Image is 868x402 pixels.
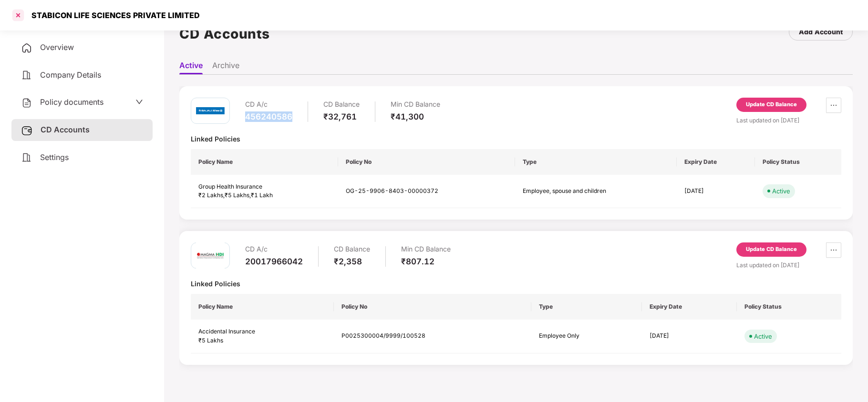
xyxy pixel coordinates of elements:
[198,337,223,344] span: ₹5 Lakhs
[826,98,841,113] button: ellipsis
[198,191,225,199] span: ₹2 Lakhs ,
[827,101,841,109] span: ellipsis
[40,152,69,162] span: Settings
[40,97,103,107] span: Policy documents
[323,98,360,111] div: CD Balance
[736,261,841,270] div: Last updated on [DATE]
[191,149,338,175] th: Policy Name
[746,245,797,254] div: Update CD Balance
[198,327,326,336] div: Accidental Insurance
[191,294,334,320] th: Policy Name
[21,70,32,81] img: svg+xml;base64,PHN2ZyB4bWxucz0iaHR0cDovL3d3dy53My5vcmcvMjAwMC9zdmciIHdpZHRoPSIyNCIgaGVpZ2h0PSIyNC...
[338,175,515,209] td: OG-25-9906-8403-00000372
[642,294,737,320] th: Expiry Date
[523,187,628,196] div: Employee, spouse and children
[212,60,239,74] li: Archive
[391,98,440,111] div: Min CD Balance
[245,111,292,122] div: 456240586
[401,242,451,256] div: Min CD Balance
[754,332,772,341] div: Active
[198,182,331,191] div: Group Health Insurance
[334,320,531,353] td: P0025300004/9999/100528
[755,149,841,175] th: Policy Status
[191,279,841,288] div: Linked Policies
[40,42,74,52] span: Overview
[179,23,270,44] h1: CD Accounts
[799,27,843,37] div: Add Account
[334,256,370,267] div: ₹2,358
[21,152,32,163] img: svg+xml;base64,PHN2ZyB4bWxucz0iaHR0cDovL3d3dy53My5vcmcvMjAwMC9zdmciIHdpZHRoPSIyNCIgaGVpZ2h0PSIyNC...
[40,70,101,80] span: Company Details
[179,60,203,74] li: Active
[26,10,200,20] div: STABICON LIFE SCIENCES PRIVATE LIMITED
[391,111,440,122] div: ₹41,300
[191,134,841,143] div: Linked Policies
[251,191,273,199] span: ₹1 Lakh
[737,294,841,320] th: Policy Status
[21,42,32,54] img: svg+xml;base64,PHN2ZyB4bWxucz0iaHR0cDovL3d3dy53My5vcmcvMjAwMC9zdmciIHdpZHRoPSIyNCIgaGVpZ2h0PSIyNC...
[21,125,33,136] img: svg+xml;base64,PHN2ZyB3aWR0aD0iMjUiIGhlaWdodD0iMjQiIHZpZXdCb3g9IjAgMCAyNSAyNCIgZmlsbD0ibm9uZSIgeG...
[338,149,515,175] th: Policy No
[323,111,360,122] div: ₹32,761
[642,320,737,353] td: [DATE]
[827,246,841,254] span: ellipsis
[196,102,225,120] img: bajaj.png
[245,242,303,256] div: CD A/c
[772,186,790,196] div: Active
[21,97,32,109] img: svg+xml;base64,PHN2ZyB4bWxucz0iaHR0cDovL3d3dy53My5vcmcvMjAwMC9zdmciIHdpZHRoPSIyNCIgaGVpZ2h0PSIyNC...
[245,256,303,267] div: 20017966042
[41,125,90,134] span: CD Accounts
[401,256,451,267] div: ₹807.12
[334,294,531,320] th: Policy No
[515,149,677,175] th: Type
[196,241,225,270] img: magma.png
[746,100,797,109] div: Update CD Balance
[677,149,755,175] th: Expiry Date
[539,332,635,341] div: Employee Only
[334,242,370,256] div: CD Balance
[225,191,251,199] span: ₹5 Lakhs ,
[736,116,841,125] div: Last updated on [DATE]
[531,294,642,320] th: Type
[826,242,841,258] button: ellipsis
[245,98,292,111] div: CD A/c
[677,175,755,209] td: [DATE]
[135,98,143,106] span: down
